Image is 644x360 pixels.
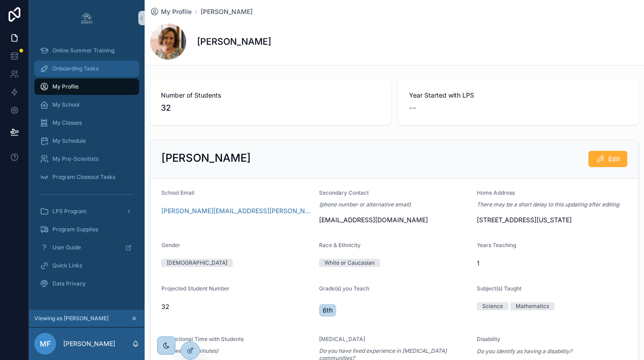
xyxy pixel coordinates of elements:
div: White or Caucasian [324,259,375,267]
div: scrollable content [29,36,145,304]
a: Program Closeout Tasks [34,169,139,185]
a: Data Privacy [34,276,139,292]
span: [EMAIL_ADDRESS][DOMAIN_NAME] [319,215,470,224]
span: School Email [161,189,194,196]
span: -- [409,102,416,114]
span: Online Summer Training [52,47,114,54]
span: My Classes [52,119,82,126]
span: 32 [161,102,380,114]
span: LPS Program [52,208,87,215]
span: Gender [161,242,180,248]
span: Secondary Contact [319,189,369,196]
h2: [PERSON_NAME] [161,151,251,165]
span: Years Teaching [477,242,516,248]
p: [PERSON_NAME] [63,339,115,348]
span: My Profile [52,83,79,90]
span: My Pre-Scientists [52,155,99,163]
img: App logo [80,11,94,25]
span: Grade(s) you Teach [319,285,369,292]
a: [PERSON_NAME] [201,7,253,16]
em: There may be a short delay to this updating after editing [477,201,619,208]
span: MF [40,338,51,349]
span: Race & Ethnicity [319,242,361,248]
a: [PERSON_NAME][EMAIL_ADDRESS][PERSON_NAME][DOMAIN_NAME] [161,206,312,215]
span: My School [52,101,80,108]
a: Online Summer Training [34,42,139,59]
span: Instructional Time with Students [161,336,244,342]
a: My Profile [150,7,192,16]
a: My Classes [34,115,139,131]
a: My Profile [34,79,139,95]
a: Program Supplies [34,221,139,238]
h1: [PERSON_NAME] [197,35,271,48]
span: Quick Links [52,262,82,269]
span: Projected Student Number [161,285,230,292]
span: Home Address [477,189,515,196]
button: Edit [588,151,627,167]
span: 1 [477,259,627,268]
a: My Pre-Scientists [34,151,139,167]
span: Viewing as [PERSON_NAME] [34,315,108,322]
a: Quick Links [34,257,139,274]
span: Program Closeout Tasks [52,173,115,181]
span: My Profile [161,7,192,16]
a: Onboarding Tasks [34,61,139,77]
span: Number of Students [161,91,380,100]
a: User Guide [34,239,139,256]
span: Subject(s) Taught [477,285,522,292]
span: [STREET_ADDRESS][US_STATE] [477,215,627,224]
div: Science [482,302,503,310]
span: [MEDICAL_DATA] [319,336,365,342]
a: My Schedule [34,133,139,149]
span: Onboarding Tasks [52,65,99,72]
span: Program Supplies [52,226,98,233]
span: 32 [161,302,312,311]
span: Edit [608,154,620,164]
a: LPS Program [34,203,139,220]
span: My Schedule [52,137,86,145]
em: (phone number or alternative email) [319,201,411,208]
em: Do you identify as having a disability? [477,348,572,355]
div: [DEMOGRAPHIC_DATA] [167,259,227,267]
span: Data Privacy [52,280,86,287]
span: 6th [323,306,333,315]
span: Disability [477,336,500,342]
span: Year Started with LPS [409,91,628,100]
div: Mathematics [516,302,549,310]
a: My School [34,97,139,113]
span: User Guide [52,244,81,251]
